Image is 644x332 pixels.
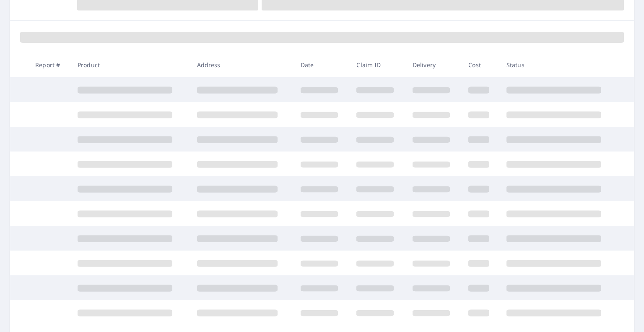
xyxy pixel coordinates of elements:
th: Claim ID [350,52,405,77]
th: Date [294,52,350,77]
th: Address [190,52,294,77]
th: Status [500,52,619,77]
th: Delivery [406,52,462,77]
th: Product [71,52,190,77]
th: Cost [462,52,500,77]
th: Report # [29,52,71,77]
